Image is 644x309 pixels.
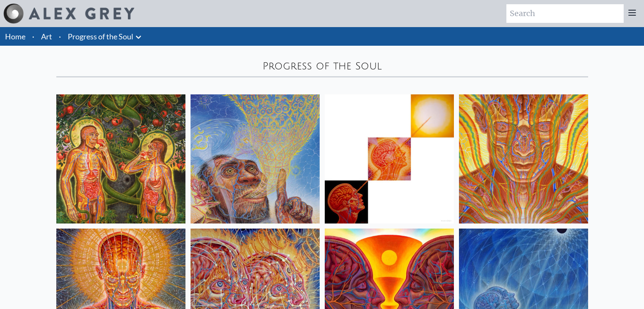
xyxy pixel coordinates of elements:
[41,30,52,42] a: Art
[68,30,133,42] a: Progress of the Soul
[55,27,64,46] li: ·
[5,32,25,41] a: Home
[29,27,38,46] li: ·
[506,4,624,23] input: Search
[56,59,588,73] div: Progress of the Soul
